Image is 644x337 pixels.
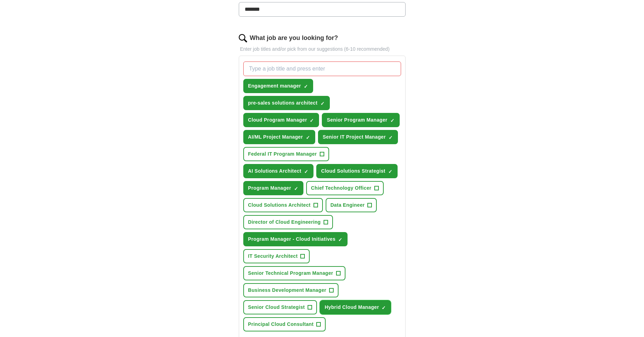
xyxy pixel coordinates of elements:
span: Program Manager [248,184,291,192]
span: Senior Cloud Strategist [248,304,305,311]
span: Senior Program Manager [327,116,387,124]
span: ✓ [388,169,392,174]
span: Senior IT Project Manager [323,133,386,141]
span: Principal Cloud Consultant [248,321,314,328]
button: Data Engineer [326,198,377,212]
button: Federal IT Program Manager [243,147,329,161]
span: AI Solutions Architect [248,167,301,175]
span: IT Security Architect [248,253,298,260]
span: AI/ML Project Manager [248,133,303,141]
span: ✓ [294,186,298,191]
button: Senior Cloud Strategist [243,300,317,314]
span: Chief Technology Officer [311,184,372,192]
span: Senior Technical Program Manager [248,270,333,277]
button: Program Manager✓ [243,181,303,195]
span: Business Development Manager [248,287,326,294]
button: Engagement manager✓ [243,79,313,93]
span: Cloud Solutions Strategist [321,167,385,175]
span: Cloud Solutions Architect [248,202,311,209]
button: Cloud Solutions Strategist✓ [316,164,398,178]
span: ✓ [306,135,310,140]
button: Cloud Solutions Architect [243,198,323,212]
span: ✓ [389,135,393,140]
span: ✓ [382,305,386,311]
button: AI/ML Project Manager✓ [243,130,315,144]
span: Director of Cloud Engineering [248,219,321,226]
span: ✓ [390,118,394,123]
button: Cloud Program Manager✓ [243,113,319,127]
span: Data Engineer [331,202,365,209]
span: Cloud Program Manager [248,116,307,124]
button: pre-sales solutions architect✓ [243,96,330,110]
img: search.png [239,34,247,42]
button: Chief Technology Officer [306,181,384,195]
button: Senior Program Manager✓ [322,113,399,127]
button: Business Development Manager [243,283,339,297]
input: Type a job title and press enter [243,61,401,76]
button: Senior Technical Program Manager [243,266,345,280]
span: Federal IT Program Manager [248,150,317,158]
button: Principal Cloud Consultant [243,317,326,331]
span: pre-sales solutions architect [248,99,318,107]
span: ✓ [304,169,308,174]
span: Engagement manager [248,82,301,90]
span: ✓ [304,84,308,89]
label: What job are you looking for? [250,33,338,43]
button: Senior IT Project Manager✓ [318,130,398,144]
span: Hybrid Cloud Manager [325,304,379,311]
button: IT Security Architect [243,249,310,263]
span: ✓ [320,101,325,106]
button: Program Manager - Cloud Initiatives✓ [243,232,348,246]
span: Program Manager - Cloud Initiatives [248,236,336,243]
span: ✓ [310,118,314,123]
button: Hybrid Cloud Manager✓ [320,300,391,314]
span: ✓ [338,237,342,243]
p: Enter job titles and/or pick from our suggestions (6-10 recommended) [239,46,406,53]
button: Director of Cloud Engineering [243,215,333,229]
button: AI Solutions Architect✓ [243,164,313,178]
